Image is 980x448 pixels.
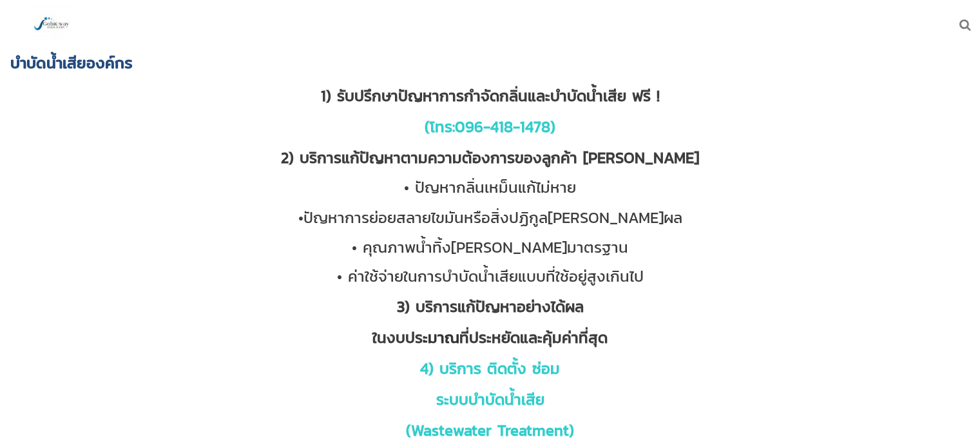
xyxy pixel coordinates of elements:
[397,295,584,318] span: 3) บริการแก้ปัญหาอย่างได้ผล
[436,388,544,411] span: ระบบบำบัดน้ำเสีย
[404,176,576,199] span: • ปัญหากลิ่นเหม็นแก้ไม่หาย
[352,236,628,258] span: • คุณภาพน้ำทิ้ง[PERSON_NAME]มาตรฐาน
[420,357,560,380] span: 4) บริการ ติดตั้ง ซ่อม
[281,146,699,169] span: 2) บริการแก้ปัญหาตามความต้องการของลูกค้า [PERSON_NAME]
[425,115,555,138] span: (โทร: )
[337,265,644,287] span: • ค่าใช้จ่ายในการบำบัดน้ำเสียแบบที่ใช้อยู่สูงเกินไป
[464,206,682,229] span: หรือสิ่งปฏิกูล[PERSON_NAME]ผล
[10,50,133,75] span: บําบัดน้ำเสียองค์กร
[32,5,71,44] img: large-1644130236041.jpg
[321,84,660,107] span: 1) รับปรึกษาปัญหาการกำจัดกลิ่นและบำบัดน้ำเสีย ฟรี !
[303,206,682,229] span: ปัญหาการย่อยสลายไขมัน
[298,206,303,229] span: •
[455,115,550,138] a: 096-418-1478
[372,326,608,349] span: ในงบปร ที่ประหยัดและคุ้มค่าที่สุด
[406,419,574,442] span: (Wastewater Treatment)
[423,326,459,349] span: ะมาณ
